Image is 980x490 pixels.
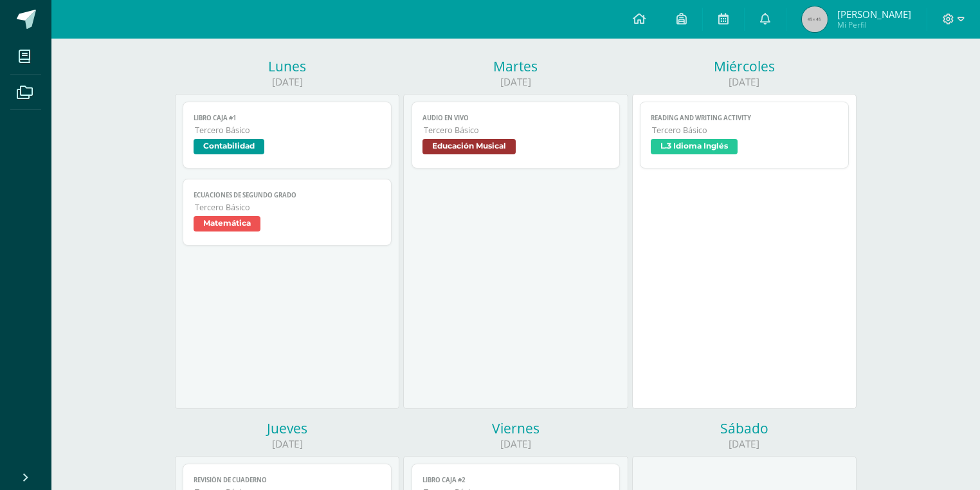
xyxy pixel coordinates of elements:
span: Mi Perfil [837,19,911,30]
img: 45x45 [802,6,828,32]
div: Viernes [403,419,628,437]
span: Matemática [194,216,260,231]
a: Ecuaciones de segundo gradoTercero BásicoMatemática [183,179,392,246]
span: Educación Musical [422,139,516,154]
div: [DATE] [632,437,857,451]
div: [DATE] [632,75,857,89]
span: Tercero Básico [652,125,838,136]
span: Reading and writing activity [651,114,838,122]
a: Audio en vivoTercero BásicoEducación Musical [412,102,621,168]
span: Audio en vivo [422,114,610,122]
a: Reading and writing activityTercero BásicoL.3 Idioma Inglés [640,102,849,168]
span: Libro Caja #1 [194,114,381,122]
div: [DATE] [175,75,399,89]
span: Tercero Básico [195,202,381,213]
div: Miércoles [632,57,857,75]
span: [PERSON_NAME] [837,8,911,21]
span: Tercero Básico [424,125,610,136]
div: Martes [403,57,628,75]
a: Libro Caja #1Tercero BásicoContabilidad [183,102,392,168]
span: Tercero Básico [195,125,381,136]
div: Lunes [175,57,399,75]
span: Contabilidad [194,139,264,154]
div: [DATE] [175,437,399,451]
span: Libro Caja #2 [422,476,610,484]
div: [DATE] [403,75,628,89]
span: Revisión de cuaderno [194,476,381,484]
div: Sábado [632,419,857,437]
span: Ecuaciones de segundo grado [194,191,381,199]
div: [DATE] [403,437,628,451]
div: Jueves [175,419,399,437]
span: L.3 Idioma Inglés [651,139,738,154]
